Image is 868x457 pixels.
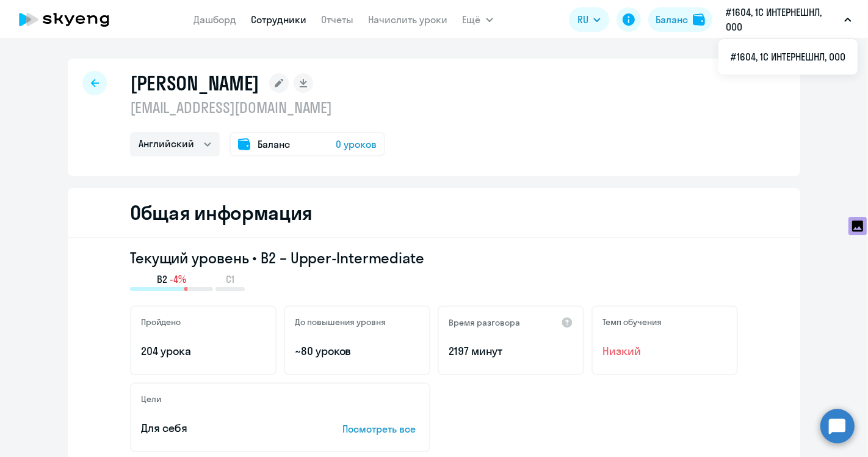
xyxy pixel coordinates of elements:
[336,137,377,152] span: 0 уроков
[463,12,481,27] span: Ещё
[726,5,839,34] p: #1604, 1С ИНТЕРНЕШНЛ, ООО
[693,13,705,26] img: balance
[130,98,385,117] p: [EMAIL_ADDRESS][DOMAIN_NAME]
[569,7,609,32] button: RU
[720,5,858,34] button: #1604, 1С ИНТЕРНЕШНЛ, ООО
[141,316,181,327] h5: Пройдено
[194,13,237,26] a: Дашборд
[369,13,448,26] a: Начислить уроки
[141,343,266,359] p: 204 урока
[258,137,290,152] span: Баланс
[449,317,520,328] h5: Время разговора
[342,422,419,436] p: Посмотреть все
[226,272,234,286] span: C1
[251,13,307,26] a: Сотрудники
[602,316,662,327] h5: Темп обучения
[577,12,588,27] span: RU
[130,200,313,225] h2: Общая информация
[463,7,493,32] button: Ещё
[295,316,386,327] h5: До повышения уровня
[648,7,712,32] button: Балансbalance
[130,71,259,95] h1: [PERSON_NAME]
[602,343,727,359] span: Низкий
[295,343,419,359] p: ~80 уроков
[130,248,738,268] h3: Текущий уровень • B2 – Upper-Intermediate
[157,272,167,286] span: B2
[322,13,354,26] a: Отчеты
[449,343,573,359] p: 2197 минут
[656,12,688,27] div: Баланс
[141,393,161,404] h5: Цели
[718,39,858,75] ul: Ещё
[170,272,186,286] span: -4%
[141,420,305,436] p: Для себя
